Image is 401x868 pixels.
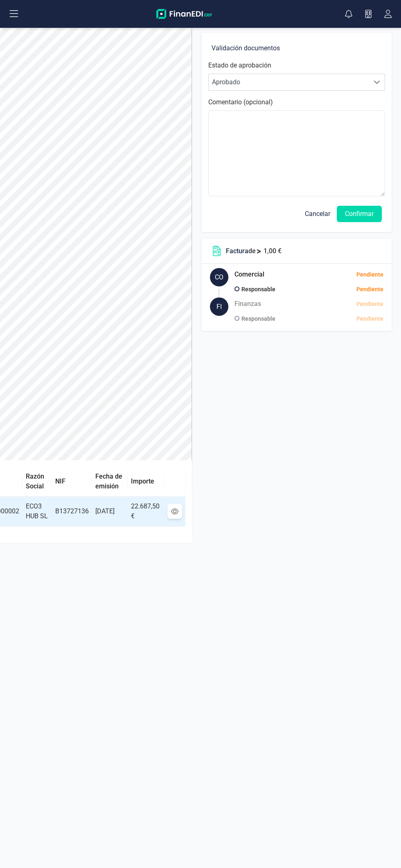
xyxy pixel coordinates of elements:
[208,61,271,70] label: Estado de aprobación
[52,467,92,497] th: NIF
[311,285,383,294] div: Pendiente
[311,315,383,323] div: Pendiente
[210,268,228,286] div: CO
[226,247,248,255] span: Factura
[128,467,164,497] th: Importe
[241,284,275,294] p: Responsable
[92,467,128,497] th: Fecha de emisión
[209,74,369,90] span: Aprobado
[23,467,52,497] th: Razón Social
[356,300,383,308] div: Pendiente
[305,209,330,219] span: Cancelar
[92,497,128,526] td: [DATE]
[128,497,164,526] td: 22.687,50 €
[234,297,261,310] h5: Finanzas
[156,9,212,19] img: Logo Finanedi
[210,297,228,316] div: FI
[208,97,273,107] label: Comentario (opcional)
[226,246,282,256] p: de 1,00 €
[52,497,92,526] td: B13727136
[337,206,382,222] button: Confirmar
[212,43,382,54] h6: Validación documentos
[234,268,264,281] h5: Comercial
[356,270,383,279] div: Pendiente
[23,497,52,526] td: ECO3 HUB SL
[241,314,275,324] p: Responsable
